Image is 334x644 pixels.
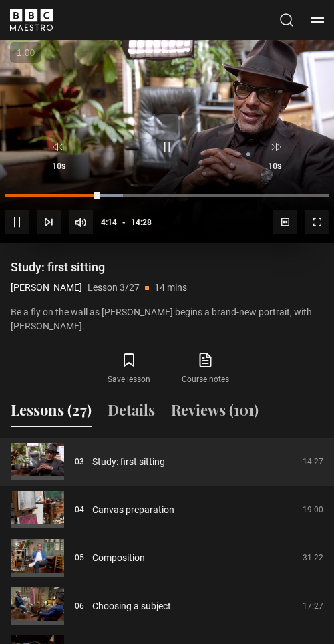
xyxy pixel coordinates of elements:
[11,305,323,333] p: Be a fly on the wall as [PERSON_NAME] begins a brand-new portrait, with [PERSON_NAME].
[11,281,82,295] p: [PERSON_NAME]
[92,503,174,517] a: Canvas preparation
[5,194,329,197] div: Progress Bar
[10,9,53,31] svg: BBC Maestro
[108,399,155,427] button: Details
[88,281,140,295] p: Lesson 3/27
[92,455,165,469] a: Study: first sitting
[131,210,152,234] span: 14:28
[69,210,96,234] button: Mute
[305,210,329,234] button: Fullscreen
[167,349,243,388] a: Course notes
[5,210,29,234] button: Pause
[154,281,187,295] p: 14 mins
[91,349,167,388] button: Save lesson
[92,599,171,613] a: Choosing a subject
[311,13,324,27] button: Toggle navigation
[101,210,117,234] span: 4:14
[11,259,323,275] h1: Study: first sitting
[37,210,61,234] button: Next Lesson
[273,210,300,234] button: Captions
[11,399,92,427] button: Lessons (27)
[122,218,126,227] span: -
[92,551,145,565] a: Composition
[171,399,259,427] button: Reviews (101)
